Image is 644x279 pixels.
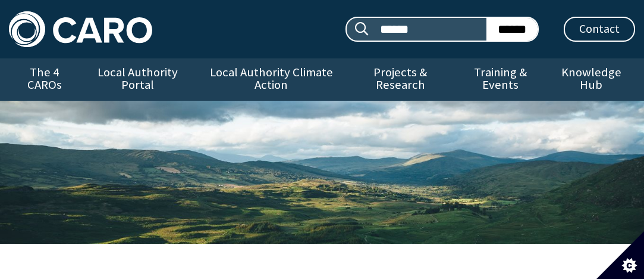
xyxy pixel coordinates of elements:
a: Contact [564,17,635,42]
a: The 4 CAROs [9,58,80,100]
a: Training & Events [453,58,547,100]
a: Projects & Research [348,58,454,100]
a: Local Authority Portal [80,58,195,100]
button: Set cookie preferences [596,231,644,279]
img: Caro logo [9,11,152,47]
a: Knowledge Hub [547,58,635,100]
a: Local Authority Climate Action [195,58,348,100]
